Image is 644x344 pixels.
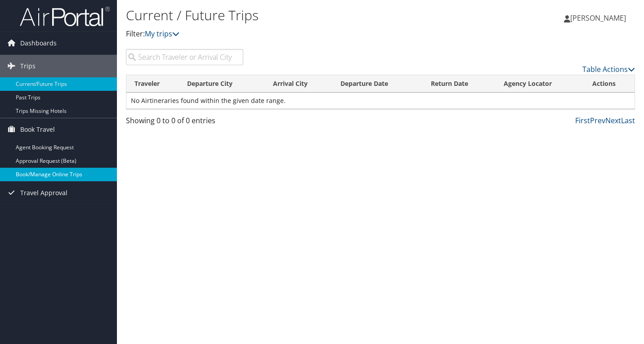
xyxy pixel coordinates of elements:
p: Filter: [126,28,465,40]
a: My trips [145,29,179,39]
th: Return Date: activate to sort column ascending [423,75,495,93]
span: Dashboards [20,32,57,54]
th: Departure Date: activate to sort column descending [332,75,423,93]
input: Search Traveler or Arrival City [126,49,243,65]
img: airportal-logo.png [20,6,110,27]
a: Next [605,116,621,125]
th: Agency Locator: activate to sort column ascending [496,75,585,93]
th: Arrival City: activate to sort column ascending [265,75,332,93]
span: Travel Approval [20,182,67,204]
a: Prev [590,116,605,125]
span: [PERSON_NAME] [570,13,626,23]
a: Last [621,116,635,125]
a: First [575,116,590,125]
h1: Current / Future Trips [126,6,465,25]
th: Actions [584,75,635,93]
th: Departure City: activate to sort column ascending [179,75,265,93]
a: [PERSON_NAME] [564,4,635,31]
div: Showing 0 to 0 of 0 entries [126,115,243,130]
a: Table Actions [582,64,635,74]
th: Traveler: activate to sort column ascending [126,75,179,93]
td: No Airtineraries found within the given date range. [126,93,635,109]
span: Book Travel [20,118,55,141]
span: Trips [20,55,36,77]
